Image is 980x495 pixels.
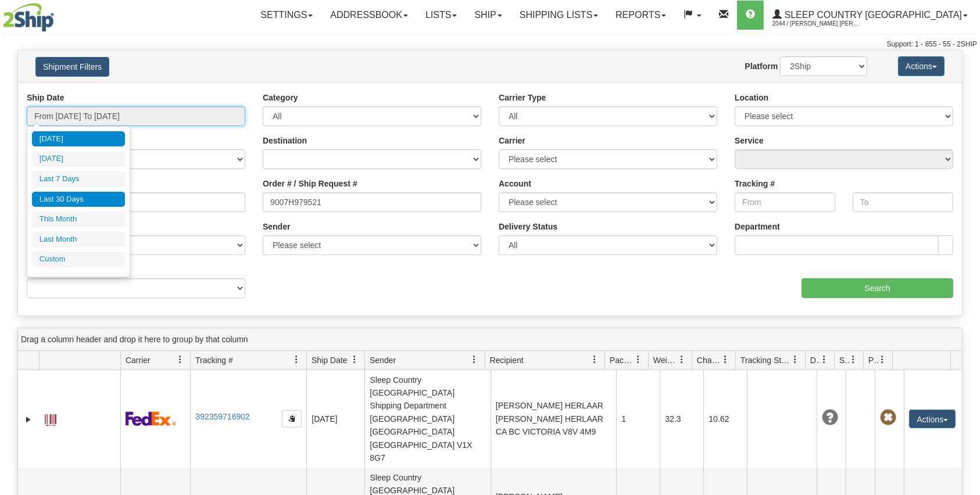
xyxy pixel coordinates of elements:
[628,350,648,370] a: Packages filter column settings
[616,370,660,468] td: 1
[499,178,531,189] label: Account
[370,354,396,366] span: Sender
[772,18,860,30] span: 2044 / [PERSON_NAME] [PERSON_NAME]
[321,1,417,30] a: Addressbook
[660,370,703,468] td: 32.3
[741,354,791,366] span: Tracking Status
[735,192,835,212] input: From
[3,40,977,49] div: Support: 1 - 855 - 55 - 2SHIP
[35,57,109,77] button: Shipment Filters
[195,354,233,366] span: Tracking #
[843,350,863,370] a: Shipment Issues filter column settings
[32,192,125,207] li: Last 30 Days
[909,410,956,428] button: Actions
[785,350,805,370] a: Tracking Status filter column settings
[32,131,125,147] li: [DATE]
[735,221,780,232] label: Department
[23,414,34,425] a: Expand
[735,135,764,146] label: Service
[764,1,977,30] a: Sleep Country [GEOGRAPHIC_DATA] 2044 / [PERSON_NAME] [PERSON_NAME]
[263,135,307,146] label: Destination
[735,92,768,103] label: Location
[782,10,962,20] span: Sleep Country [GEOGRAPHIC_DATA]
[466,1,510,30] a: Ship
[364,370,491,468] td: Sleep Country [GEOGRAPHIC_DATA] Shipping Department [GEOGRAPHIC_DATA] [GEOGRAPHIC_DATA] [GEOGRAPH...
[32,171,125,187] li: Last 7 Days
[853,192,953,212] input: To
[745,60,778,72] label: Platform
[872,350,892,370] a: Pickup Status filter column settings
[312,354,347,366] span: Ship Date
[195,412,249,421] a: 392359716902
[716,350,735,370] a: Charge filter column settings
[263,92,298,103] label: Category
[32,252,125,267] li: Custom
[282,410,302,428] button: Copy to clipboard
[345,350,364,370] a: Ship Date filter column settings
[252,1,321,30] a: Settings
[491,370,617,468] td: [PERSON_NAME] HERLAAR [PERSON_NAME] HERLAAR CA BC VICTORIA V8V 4M9
[306,370,364,468] td: [DATE]
[45,409,56,428] a: Label
[610,354,634,366] span: Packages
[672,350,692,370] a: Weight filter column settings
[32,151,125,167] li: [DATE]
[607,1,675,30] a: Reports
[868,354,878,366] span: Pickup Status
[263,178,357,189] label: Order # / Ship Request #
[703,370,747,468] td: 10.62
[170,350,190,370] a: Carrier filter column settings
[417,1,466,30] a: Lists
[802,278,953,298] input: Search
[810,354,820,366] span: Delivery Status
[126,411,176,426] img: 2 - FedEx Express®
[32,232,125,247] li: Last Month
[822,410,838,426] span: Unknown
[499,92,546,103] label: Carrier Type
[3,3,54,32] img: logo2044.jpg
[263,221,290,232] label: Sender
[880,410,896,426] span: Pickup Not Assigned
[490,354,524,366] span: Recipient
[18,328,962,351] div: grid grouping header
[499,221,557,232] label: Delivery Status
[898,56,945,76] button: Actions
[814,350,834,370] a: Delivery Status filter column settings
[499,135,525,146] label: Carrier
[697,354,721,366] span: Charge
[511,1,607,30] a: Shipping lists
[27,92,65,103] label: Ship Date
[32,211,125,227] li: This Month
[287,350,306,370] a: Tracking # filter column settings
[465,350,485,370] a: Sender filter column settings
[735,178,775,189] label: Tracking #
[839,354,849,366] span: Shipment Issues
[585,350,605,370] a: Recipient filter column settings
[653,354,678,366] span: Weight
[126,354,151,366] span: Carrier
